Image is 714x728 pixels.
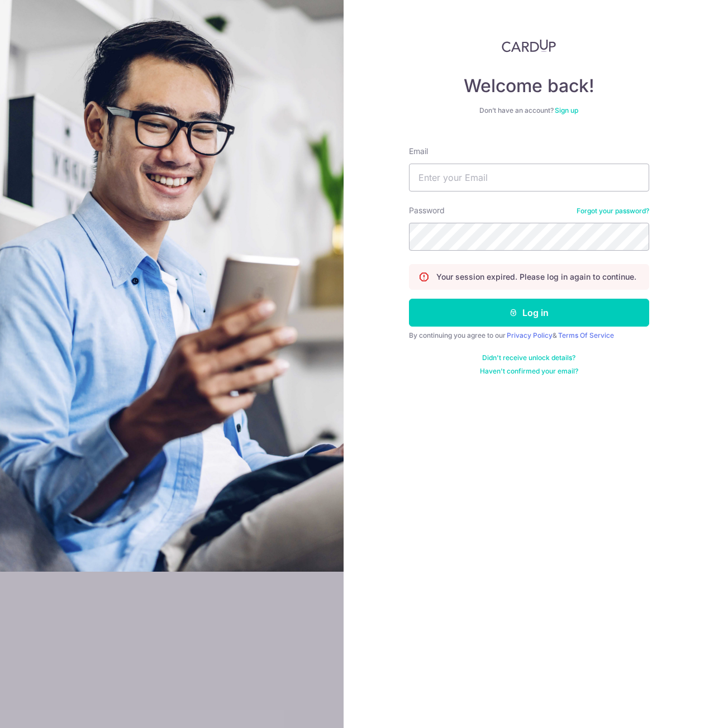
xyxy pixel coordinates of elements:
[480,367,578,376] a: Haven't confirmed your email?
[409,106,649,115] div: Don’t have an account?
[409,205,445,216] label: Password
[558,331,614,339] a: Terms Of Service
[409,75,649,97] h4: Welcome back!
[482,353,575,362] a: Didn't receive unlock details?
[409,146,428,157] label: Email
[577,207,649,215] a: Forgot your password?
[555,106,578,114] a: Sign up
[409,331,649,340] div: By continuing you agree to our &
[436,271,636,282] p: Your session expired. Please log in again to continue.
[507,331,553,339] a: Privacy Policy
[502,39,556,52] img: CardUp Logo
[409,299,649,327] button: Log in
[409,164,649,191] input: Enter your Email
